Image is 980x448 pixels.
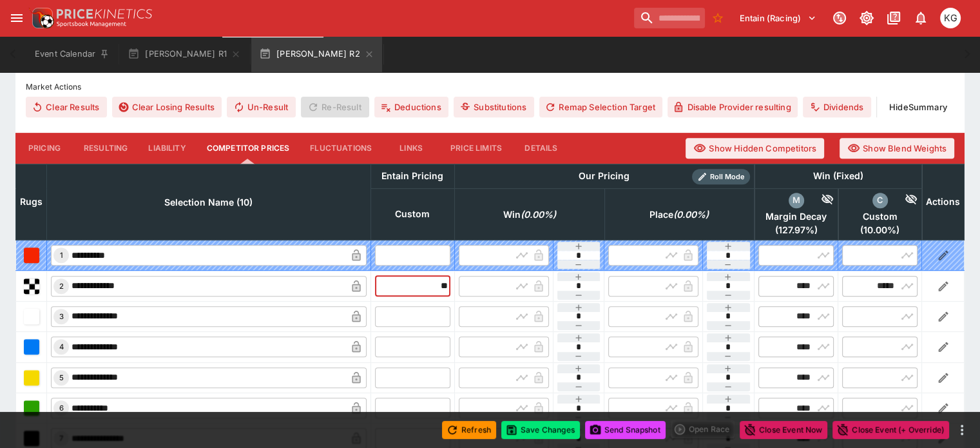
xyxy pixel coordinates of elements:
[692,169,750,184] div: Show/hide Price Roll mode configuration.
[489,207,570,222] span: excl. Emergencies (0.00%)
[374,97,448,117] button: Deductions
[882,6,905,30] button: Documentation
[197,133,300,164] button: Competitor Prices
[707,8,728,28] button: No Bookmarks
[440,133,512,164] button: Price Limits
[57,342,66,351] span: 4
[300,133,382,164] button: Fluctuations
[936,4,965,32] button: Kevin Gutschlag
[842,224,918,236] span: ( 10.00 %)
[26,97,107,117] button: Clear Results
[512,133,570,164] button: Details
[382,133,440,164] button: Links
[634,8,705,28] input: search
[57,21,126,27] img: Sportsbook Management
[370,164,454,188] th: Entain Pricing
[882,97,954,117] button: HideSummary
[227,97,296,117] button: Un-Result
[442,421,496,439] button: Refresh
[888,193,918,208] div: Hide Competitor
[26,77,954,97] label: Market Actions
[842,193,918,236] div: excl. Emergencies (10.00%)
[840,138,954,159] button: Show Blend Weights
[454,97,534,117] button: Substitutions
[539,97,662,117] button: Remap Selection Target
[16,164,47,240] th: Rugs
[15,133,73,164] button: Pricing
[370,188,454,240] th: Custom
[732,8,824,28] button: Select Tenant
[789,193,804,208] div: margin_decay
[855,6,878,30] button: Toggle light/dark mode
[5,6,28,30] button: open drawer
[668,97,798,117] button: Disable Provider resulting
[27,36,117,72] button: Event Calendar
[150,195,267,210] span: Selection Name (10)
[758,211,834,222] span: Margin Decay
[57,312,66,321] span: 3
[804,193,834,208] div: Hide Competitor
[828,6,851,30] button: Connected to PK
[842,211,918,222] span: Custom
[138,133,196,164] button: Liability
[754,164,922,188] th: Win (Fixed)
[872,193,888,208] div: custom
[301,97,369,117] span: Re-Result
[909,6,932,30] button: Notifications
[57,404,66,413] span: 6
[57,9,152,19] img: PriceKinetics
[521,207,556,222] em: ( 0.00 %)
[112,97,222,117] button: Clear Losing Results
[954,422,970,438] button: more
[573,168,635,184] div: Our Pricing
[705,171,750,182] span: Roll Mode
[585,421,666,439] button: Send Snapshot
[120,36,249,72] button: [PERSON_NAME] R1
[57,251,66,260] span: 1
[28,5,54,31] img: PriceKinetics Logo
[686,138,824,159] button: Show Hidden Competitors
[803,97,870,117] button: Dividends
[758,193,834,236] div: excl. Emergencies (127.97%)
[832,421,949,439] button: Close Event (+ Override)
[671,420,735,438] div: split button
[740,421,827,439] button: Close Event Now
[673,207,709,222] em: ( 0.00 %)
[635,207,723,222] span: excl. Emergencies (0.00%)
[57,282,66,291] span: 2
[501,421,580,439] button: Save Changes
[251,36,382,72] button: [PERSON_NAME] R2
[922,164,965,240] th: Actions
[73,133,138,164] button: Resulting
[57,373,66,382] span: 5
[758,224,834,236] span: ( 127.97 %)
[940,8,961,28] div: Kevin Gutschlag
